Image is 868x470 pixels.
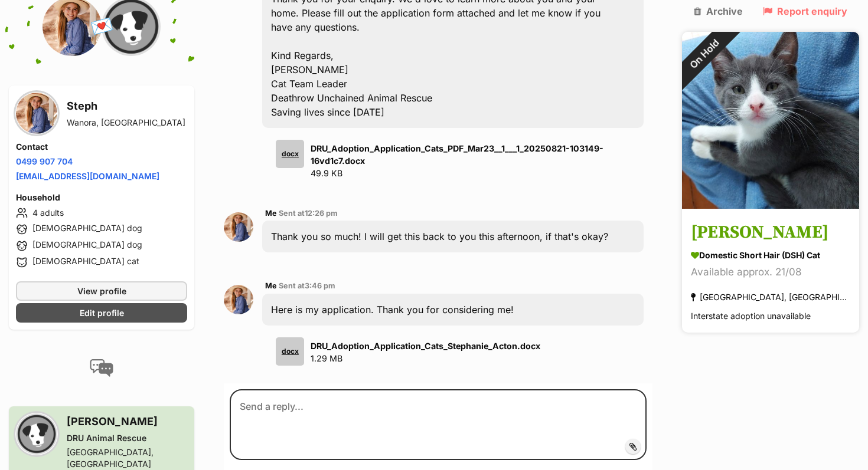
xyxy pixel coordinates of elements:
[305,209,338,218] span: 12:26 pm
[682,32,859,209] img: Vinnie
[16,206,187,220] li: 4 adults
[16,413,57,455] img: DRU Animal Rescue profile pic
[67,117,185,129] div: Wanora, [GEOGRAPHIC_DATA]
[271,140,304,180] a: docx
[16,303,187,323] a: Edit profile
[16,255,187,269] li: [DEMOGRAPHIC_DATA] cat
[16,93,57,134] img: Steph profile pic
[265,281,277,290] span: Me
[67,98,185,114] h3: Steph
[16,192,187,203] h4: Household
[262,294,644,326] div: Here is my application. Thank you for considering me!
[763,6,847,17] a: Report enquiry
[665,16,742,93] div: On Hold
[67,413,187,430] h3: [PERSON_NAME]
[691,249,850,262] div: Domestic Short Hair (DSH) Cat
[691,265,850,281] div: Available approx. 21/08
[694,6,743,17] a: Archive
[67,432,187,444] div: DRU Animal Rescue
[279,209,338,218] span: Sent at
[271,337,304,366] a: docx
[276,140,304,168] div: docx
[311,341,540,351] strong: DRU_Adoption_Application_Cats_Stephanie_Acton.docx
[16,156,73,166] a: 0499 907 704
[16,171,159,181] a: [EMAIL_ADDRESS][DOMAIN_NAME]
[311,143,603,166] strong: DRU_Adoption_Application_Cats_PDF_Mar23__1___1_20250821-103149-16vd1c7.docx
[224,285,253,314] img: Steph profile pic
[691,290,850,305] div: [GEOGRAPHIC_DATA], [GEOGRAPHIC_DATA]
[262,221,644,252] div: Thank you so much! I will get this back to you this afternoon, if that's okay?
[305,281,335,290] span: 3:46 pm
[16,239,187,253] li: [DEMOGRAPHIC_DATA] dog
[311,168,342,178] span: 49.9 KB
[279,281,335,290] span: Sent at
[265,209,277,218] span: Me
[16,222,187,236] li: [DEMOGRAPHIC_DATA] dog
[682,199,859,211] a: On Hold
[276,337,304,366] div: docx
[80,307,124,319] span: Edit profile
[16,141,187,153] h4: Contact
[89,14,115,39] span: 💌
[691,311,811,321] span: Interstate adoption unavailable
[77,285,126,297] span: View profile
[311,353,342,363] span: 1.29 MB
[90,359,113,377] img: conversation-icon-4a6f8262b818ee0b60e3300018af0b2d0b884aa5de6e9bcb8d3d4eeb1a70a7c4.svg
[16,281,187,301] a: View profile
[691,220,850,246] h3: [PERSON_NAME]
[224,212,253,242] img: Steph profile pic
[67,446,187,470] div: [GEOGRAPHIC_DATA], [GEOGRAPHIC_DATA]
[682,211,859,333] a: [PERSON_NAME] Domestic Short Hair (DSH) Cat Available approx. 21/08 [GEOGRAPHIC_DATA], [GEOGRAPHI...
